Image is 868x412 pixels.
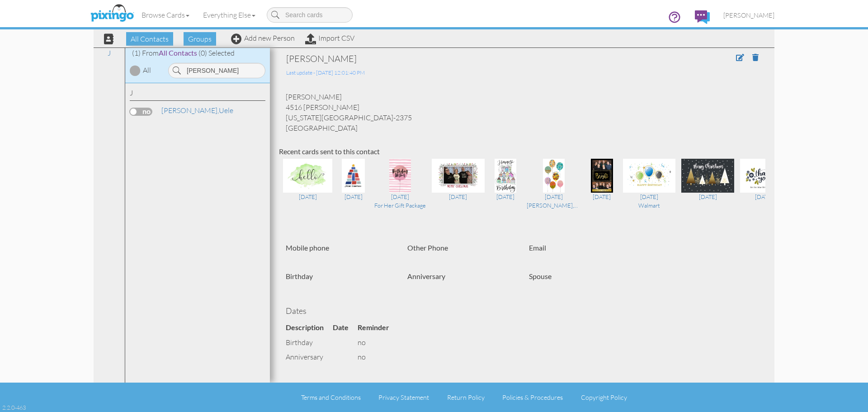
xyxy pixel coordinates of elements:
img: 49235-1-1608325030840-ff8b6ad21bf49330-qa.jpg [681,159,734,193]
img: pixingo logo [88,2,136,25]
span: Groups [184,32,216,46]
h4: Dates [286,307,759,316]
div: Walmart [623,201,676,209]
a: [DATE] [338,170,368,201]
span: [PERSON_NAME], [161,106,219,115]
img: 71589-1-1639412689056-efeb73c79808c1df-qa.jpg [591,159,613,193]
a: Copyright Policy [581,393,627,401]
a: [DATE] [432,170,485,201]
strong: Other Phone [407,243,448,252]
div: [DATE] [283,193,332,201]
input: Search cards [267,7,353,23]
th: Date [333,320,358,335]
span: All Contacts [159,48,197,57]
strong: Email [529,243,546,252]
div: J [130,88,265,101]
a: Uele [160,105,234,116]
a: [DATE] [PERSON_NAME],Walmart [527,170,581,209]
div: All [143,65,151,76]
div: [DATE] [740,193,788,201]
span: Last update - [DATE] 12:01:40 PM [286,69,365,76]
a: [DATE] For Her Gift Package [374,170,426,209]
div: (1) From [125,48,270,58]
td: anniversary [286,350,333,365]
a: [DATE] [283,170,332,201]
div: [DATE] [623,193,676,201]
div: [PERSON_NAME] 4516 [PERSON_NAME] [US_STATE][GEOGRAPHIC_DATA]-2375 [GEOGRAPHIC_DATA] [279,92,765,133]
strong: Recent cards sent to this contact [279,147,380,156]
div: [DATE] [491,193,521,201]
div: [DATE] [681,193,734,201]
div: [DATE] [527,193,581,201]
strong: Anniversary [407,272,445,280]
div: [DATE] [374,193,426,201]
a: Everything Else [196,4,262,26]
div: [PERSON_NAME],Walmart [527,201,581,209]
a: [DATE] [740,170,788,201]
div: [DATE] [338,193,368,201]
img: 124511-1-1733173296132-7d1ae771045cdb65-qa.jpg [389,159,411,193]
span: (0) Selected [198,48,235,57]
a: Return Policy [447,393,485,401]
td: no [358,335,398,350]
th: Reminder [358,320,398,335]
a: J [103,47,115,58]
div: [PERSON_NAME] [286,52,661,65]
a: Import CSV [305,33,354,43]
strong: Mobile phone [286,243,329,252]
div: 2.2.0-463 [2,403,26,412]
img: 89993-1-1670445375346-4743a285c31329c3-qa.jpg [543,159,565,193]
th: Description [286,320,333,335]
a: Add new Person [231,33,295,43]
strong: Birthday [286,272,313,280]
a: [DATE] [587,170,617,201]
a: Privacy Statement [378,393,429,401]
div: [DATE] [432,193,485,201]
a: [PERSON_NAME] [717,4,781,27]
img: 70852-1-1638819914606-762afa87a87f64e9-qa.jpg [623,159,676,193]
span: [PERSON_NAME] [723,11,774,19]
img: 108337-1-1702315560930-a69165fa3304e92c-qa.jpg [432,159,485,193]
div: [DATE] [587,193,617,201]
td: birthday [286,335,333,350]
a: Browse Cards [135,4,196,26]
strong: Spouse [529,272,552,280]
a: [DATE] Walmart [623,170,676,209]
span: All Contacts [126,32,173,46]
a: [DATE] [491,170,521,201]
td: no [358,350,398,365]
a: [DATE] [681,170,734,201]
img: 107893-1-1701885535751-2419239f4dec3640-qa.jpg [495,159,516,193]
img: 125219-1-1733937256856-a42b099d7f53ece3-qa.jpg [342,159,365,193]
img: comments.svg [695,10,710,24]
img: 11926-1-1603264892905-1e6fa0c482be6d74-qa.jpg [740,159,788,193]
a: Policies & Procedures [502,393,563,401]
a: Terms and Conditions [301,393,361,401]
div: For Her Gift Package [374,201,426,209]
img: 134920-1-1755726657780-7bceb9755e16ee74-qa.jpg [283,159,332,193]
